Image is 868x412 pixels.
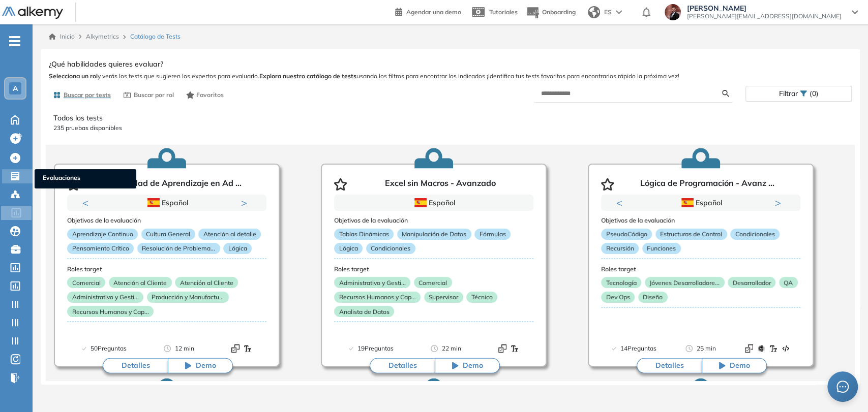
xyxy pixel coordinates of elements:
span: 14 Preguntas [620,343,656,354]
p: Recursión [601,243,639,254]
span: Buscar por tests [64,90,111,100]
p: Excel sin Macros - Avanzado [385,178,496,191]
p: 235 pruebas disponibles [53,123,847,133]
span: 12 min [175,343,194,354]
h3: Roles target [67,266,266,273]
img: ESP [147,198,160,207]
p: Atención al Cliente [175,277,238,288]
button: Demo [435,358,500,373]
a: Agendar una demo [395,5,461,17]
span: Alkymetrics [86,33,119,40]
p: Lógica [223,243,252,254]
p: PseudoCódigo [601,229,652,240]
b: Selecciona un rol [49,72,98,80]
p: Estructuras de Control [655,229,727,240]
img: ESP [681,198,694,207]
span: Demo [196,361,216,371]
p: Desarrollador [728,277,775,288]
button: Demo [702,358,767,373]
p: Lógica de Programación - Avanz ... [640,178,774,191]
span: 19 Preguntas [357,343,394,354]
button: Detalles [637,358,702,373]
p: Administrativo y Gesti... [334,277,410,288]
p: Atención al Cliente [109,277,172,288]
button: 3 [177,211,185,212]
button: Detalles [103,358,168,373]
span: Evaluaciones [43,173,128,184]
h3: Objetivos de la evaluación [334,217,533,224]
span: 22 min [442,343,461,354]
img: Format test logo [757,344,765,353]
a: Inicio [49,32,75,41]
span: 50 Preguntas [91,343,127,354]
button: 1 [682,211,695,212]
button: Onboarding [526,2,576,23]
span: ¿Qué habilidades quieres evaluar? [49,59,163,70]
div: Español [370,197,497,208]
p: Manipulación de Datos [397,229,471,240]
span: Tutoriales [489,8,518,16]
span: Demo [463,361,483,371]
p: Tablas Dinámicas [334,229,394,240]
p: Recursos Humanos y Cap... [334,292,421,303]
p: Condicionales [366,243,415,254]
button: Next [775,198,785,208]
button: 2 [165,211,173,212]
p: Condicionales [730,229,780,240]
img: Logo [2,7,63,19]
span: A [13,84,18,92]
span: message [836,381,849,393]
p: Comercial [67,277,105,288]
img: world [588,6,600,18]
p: Funciones [642,243,681,254]
p: Capacidad de Aprendizaje en Ad ... [106,178,242,191]
span: y verás los tests que sugieren los expertos para evaluarlo. usando los filtros para encontrar los... [49,72,852,81]
button: 1 [148,211,161,212]
img: ESP [414,198,427,207]
button: Favoritos [182,86,228,104]
button: Buscar por tests [49,86,115,104]
p: QA [779,277,798,288]
span: 25 min [697,343,716,354]
span: ES [604,8,612,17]
p: Supervisor [424,292,463,303]
p: Producción y Manufactu... [147,292,229,303]
span: Demo [730,361,750,371]
div: Español [637,197,764,208]
p: Analista de Datos [334,306,394,317]
p: Jóvenes Desarrolladore... [645,277,725,288]
span: Filtrar [779,86,797,101]
p: Diseño [638,292,668,303]
p: Resolución de Problema... [137,243,220,254]
div: Español [103,197,230,208]
button: Buscar por rol [119,86,178,104]
h3: Objetivos de la evaluación [67,217,266,224]
span: [PERSON_NAME] [687,4,842,12]
img: Format test logo [244,344,252,353]
button: Previous [616,198,626,208]
button: 2 [699,211,707,212]
p: Pensamiento Crítico [67,243,134,254]
p: Recursos Humanos y Cap... [67,306,154,317]
span: [PERSON_NAME][EMAIL_ADDRESS][DOMAIN_NAME] [687,12,842,20]
h3: Roles target [334,266,533,273]
i: - [9,40,20,42]
p: Tecnología [601,277,641,288]
p: Lógica [334,243,363,254]
span: Favoritos [196,90,224,100]
span: Buscar por rol [134,90,174,100]
button: Next [241,198,251,208]
span: (0) [810,86,819,101]
p: Administrativo y Gesti... [67,292,143,303]
span: Agendar una demo [406,8,461,16]
img: Format test logo [511,344,519,353]
img: Format test logo [231,344,240,353]
button: Previous [82,198,93,208]
button: 3 [711,211,719,212]
span: Onboarding [542,8,576,16]
img: arrow [616,10,622,14]
img: Format test logo [769,344,777,353]
p: Cultura General [141,229,195,240]
span: Catálogo de Tests [130,32,181,41]
img: Format test logo [745,344,753,353]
